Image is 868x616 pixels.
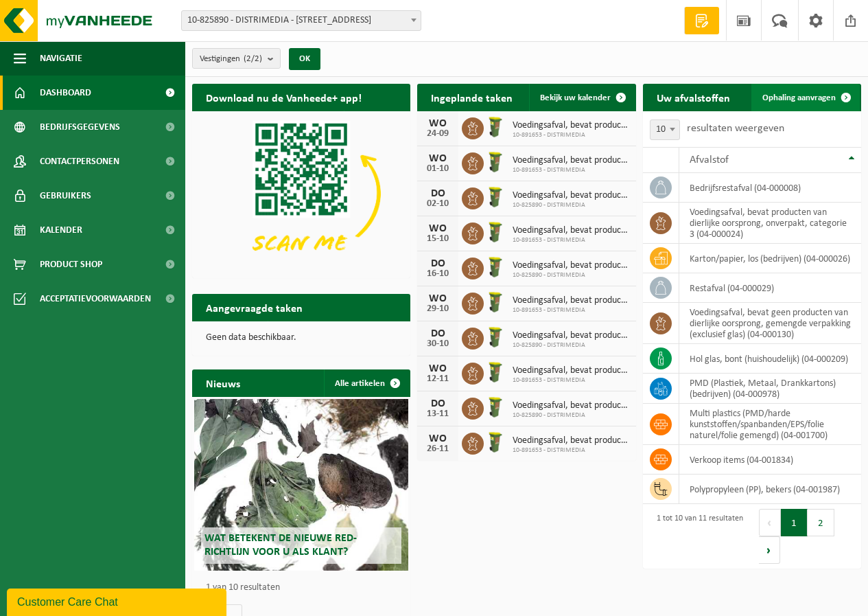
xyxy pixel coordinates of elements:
span: 10-891653 - DISTRIMEDIA [513,376,629,385]
span: 10-825890 - DISTRIMEDIA [513,411,629,420]
div: 1 tot 10 van 11 resultaten [650,507,743,565]
p: Geen data beschikbaar. [206,333,397,343]
span: Voedingsafval, bevat producten van dierlijke oorsprong, onverpakt, categorie 3 [513,225,629,236]
span: 10-825890 - DISTRIMEDIA [513,201,629,209]
h2: Nieuws [192,369,254,396]
span: Bekijk uw kalender [540,93,611,102]
span: Afvalstof [690,155,729,166]
img: Download de VHEPlus App [192,111,410,275]
span: Gebruikers [40,179,91,213]
h2: Ingeplande taken [417,84,526,111]
span: 10-891653 - DISTRIMEDIA [513,446,629,455]
span: Navigatie [40,41,82,76]
span: Acceptatievoorwaarden [40,282,151,316]
h2: Uw afvalstoffen [643,84,744,111]
span: Voedingsafval, bevat producten van dierlijke oorsprong, onverpakt, categorie 3 [513,295,629,306]
button: Vestigingen(2/2) [192,48,281,69]
span: 10-891653 - DISTRIMEDIA [513,131,629,139]
div: 01-10 [424,164,451,174]
span: Voedingsafval, bevat producten van dierlijke oorsprong, onverpakt, categorie 3 [513,260,629,271]
div: 15-10 [424,234,451,244]
span: 10-825890 - DISTRIMEDIA - 8700 TIELT, MEULEBEEKSESTEENWEG 20 [181,10,421,31]
div: 13-11 [424,409,451,419]
span: Voedingsafval, bevat producten van dierlijke oorsprong, onverpakt, categorie 3 [513,365,629,376]
img: WB-0060-HPE-GN-50 [484,361,507,384]
span: Bedrijfsgegevens [40,110,120,144]
span: Vestigingen [200,49,262,69]
span: Voedingsafval, bevat producten van dierlijke oorsprong, onverpakt, categorie 3 [513,400,629,411]
div: 02-10 [424,199,451,209]
td: multi plastics (PMD/harde kunststoffen/spanbanden/EPS/folie naturel/folie gemengd) (04-001700) [679,404,861,445]
div: WO [424,118,451,129]
button: Next [759,536,780,564]
td: restafval (04-000029) [679,273,861,303]
span: Voedingsafval, bevat producten van dierlijke oorsprong, onverpakt, categorie 3 [513,120,629,131]
h2: Download nu de Vanheede+ app! [192,84,375,111]
span: 10 [650,120,679,139]
span: Wat betekent de nieuwe RED-richtlijn voor u als klant? [204,533,357,557]
h2: Aangevraagde taken [192,294,316,321]
img: WB-0060-HPE-GN-50 [484,220,507,244]
div: 30-10 [424,339,451,349]
span: Kalender [40,213,82,247]
td: polypropyleen (PP), bekers (04-001987) [679,475,861,504]
td: karton/papier, los (bedrijven) (04-000026) [679,244,861,273]
span: Voedingsafval, bevat producten van dierlijke oorsprong, onverpakt, categorie 3 [513,190,629,201]
img: WB-0060-HPE-GN-51 [484,255,507,279]
a: Ophaling aanvragen [751,84,860,111]
a: Wat betekent de nieuwe RED-richtlijn voor u als klant? [194,399,408,571]
div: 12-11 [424,374,451,384]
iframe: chat widget [7,586,229,616]
img: WB-0060-HPE-GN-50 [484,115,507,139]
td: bedrijfsrestafval (04-000008) [679,173,861,203]
span: Voedingsafval, bevat producten van dierlijke oorsprong, onverpakt, categorie 3 [513,330,629,341]
span: Dashboard [40,76,91,110]
span: Voedingsafval, bevat producten van dierlijke oorsprong, onverpakt, categorie 3 [513,435,629,446]
label: resultaten weergeven [687,123,784,134]
div: WO [424,223,451,234]
div: 24-09 [424,129,451,139]
count: (2/2) [244,54,262,63]
img: WB-0060-HPE-GN-50 [484,431,507,454]
img: WB-0060-HPE-GN-51 [484,185,507,209]
td: voedingsafval, bevat geen producten van dierlijke oorsprong, gemengde verpakking (exclusief glas)... [679,303,861,344]
div: DO [424,328,451,339]
span: Voedingsafval, bevat producten van dierlijke oorsprong, onverpakt, categorie 3 [513,155,629,166]
img: WB-0060-HPE-GN-51 [484,396,507,419]
span: 10-825890 - DISTRIMEDIA [513,271,629,280]
button: 2 [808,509,834,536]
button: Previous [759,509,781,536]
span: Product Shop [40,247,102,282]
td: hol glas, bont (huishoudelijk) (04-000209) [679,344,861,374]
div: DO [424,258,451,269]
span: 10-891653 - DISTRIMEDIA [513,306,629,315]
td: PMD (Plastiek, Metaal, Drankkartons) (bedrijven) (04-000978) [679,374,861,404]
button: OK [289,48,320,70]
img: WB-0060-HPE-GN-50 [484,290,507,314]
div: DO [424,188,451,199]
span: Ophaling aanvragen [762,93,836,102]
p: 1 van 10 resultaten [206,583,403,593]
td: voedingsafval, bevat producten van dierlijke oorsprong, onverpakt, categorie 3 (04-000024) [679,203,861,244]
span: 10-825890 - DISTRIMEDIA - 8700 TIELT, MEULEBEEKSESTEENWEG 20 [182,11,421,30]
div: WO [424,363,451,374]
td: verkoop items (04-001834) [679,445,861,475]
a: Bekijk uw kalender [529,84,635,111]
div: 16-10 [424,269,451,279]
div: WO [424,293,451,304]
span: 10-891653 - DISTRIMEDIA [513,236,629,244]
span: 10-825890 - DISTRIMEDIA [513,341,629,350]
a: Alle artikelen [324,369,409,397]
div: DO [424,398,451,409]
div: WO [424,153,451,164]
div: 29-10 [424,304,451,314]
span: 10 [650,119,680,140]
span: Contactpersonen [40,144,119,179]
img: WB-0060-HPE-GN-51 [484,326,507,349]
button: 1 [781,509,808,536]
div: WO [424,433,451,444]
span: 10-891653 - DISTRIMEDIA [513,166,629,174]
img: WB-0060-HPE-GN-50 [484,150,507,174]
div: 26-11 [424,444,451,454]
